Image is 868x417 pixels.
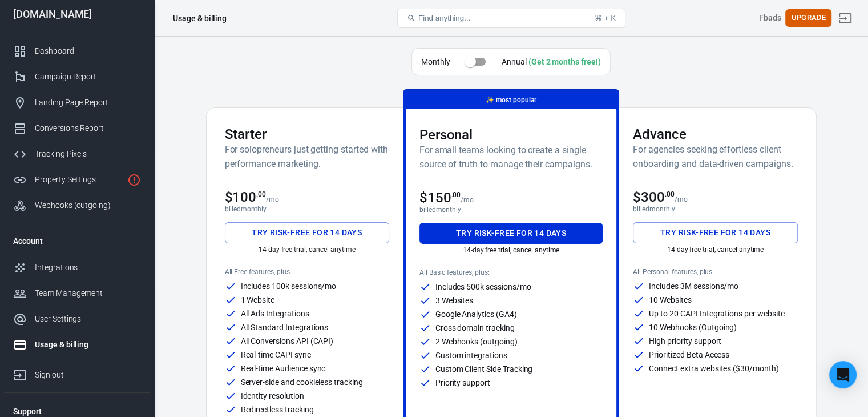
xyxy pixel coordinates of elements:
[241,351,311,359] p: Real-time CAPI sync
[649,364,778,372] p: Connect extra websites ($30/month)
[35,199,141,211] div: Webhooks (outgoing)
[633,246,797,254] p: 14-day free trial, cancel anytime
[486,96,494,104] span: magic
[4,64,150,90] a: Campaign Report
[266,195,279,203] p: /mo
[486,94,536,106] p: most popular
[418,14,470,22] span: Find anything...
[528,57,601,66] div: (Get 2 months free!)
[649,337,721,345] p: High priority support
[759,12,781,24] div: Account id: tR2bt8Tt
[435,310,517,318] p: Google Analytics (GA4)
[633,268,797,276] p: All Personal features, plus:
[35,262,141,274] div: Integrations
[4,141,150,167] a: Tracking Pixels
[35,287,141,299] div: Team Management
[241,310,309,318] p: All Ads Integrations
[225,268,389,276] p: All Free features, plus:
[633,189,675,205] span: $300
[4,280,150,306] a: Team Management
[649,282,738,290] p: Includes 3M sessions/mo
[241,282,337,290] p: Includes 100k sessions/mo
[225,246,389,254] p: 14-day free trial, cancel anytime
[225,205,389,213] p: billed monthly
[241,337,334,345] p: All Conversions API (CAPI)
[397,9,625,28] button: Find anything...⌘ + K
[831,5,859,32] a: Sign out
[4,9,150,19] div: [DOMAIN_NAME]
[435,379,490,387] p: Priority support
[829,361,857,388] div: Open Intercom Messenger
[241,296,275,304] p: 1 Website
[435,365,533,373] p: Custom Client Side Tracking
[419,268,603,276] p: All Basic features, plus:
[241,406,314,414] p: Redirectless tracking
[435,324,515,332] p: Cross domain tracking
[4,306,150,332] a: User Settings
[256,190,266,198] sup: .00
[649,296,691,304] p: 10 Websites
[665,190,675,198] sup: .00
[225,189,267,205] span: $100
[4,227,150,255] li: Account
[241,364,326,372] p: Real-time Audience sync
[435,283,531,291] p: Includes 500k sessions/mo
[127,173,141,187] svg: Property is not installed yet
[421,56,450,68] p: Monthly
[35,339,141,351] div: Usage & billing
[241,392,304,400] p: Identity resolution
[225,126,389,142] h3: Starter
[35,97,141,109] div: Landing Page Report
[35,71,141,83] div: Campaign Report
[4,167,150,193] a: Property Settings
[35,45,141,57] div: Dashboard
[4,38,150,64] a: Dashboard
[785,9,831,27] button: Upgrade
[225,222,389,243] button: Try risk-free for 14 days
[435,296,474,304] p: 3 Websites
[461,196,474,204] p: /mo
[173,13,227,24] div: Usage & billing
[35,174,123,186] div: Property Settings
[4,90,150,115] a: Landing Page Report
[675,195,688,203] p: /mo
[35,148,141,160] div: Tracking Pixels
[595,14,616,22] div: ⌘ + K
[649,351,729,359] p: Prioritized Beta Access
[241,378,363,386] p: Server-side and cookieless tracking
[4,358,150,388] a: Sign out
[419,223,603,244] button: Try risk-free for 14 days
[419,127,603,143] h3: Personal
[4,193,150,218] a: Webhooks (outgoing)
[502,56,601,68] div: Annual
[649,323,737,331] p: 10 Webhooks (Outgoing)
[451,191,461,199] sup: .00
[4,115,150,141] a: Conversions Report
[633,126,797,142] h3: Advance
[633,142,797,171] h6: For agencies seeking effortless client onboarding and data-driven campaigns.
[649,310,784,318] p: Up to 20 CAPI Integrations per website
[419,206,603,214] p: billed monthly
[435,338,518,346] p: 2 Webhooks (outgoing)
[419,143,603,171] h6: For small teams looking to create a single source of truth to manage their campaigns.
[225,142,389,171] h6: For solopreneurs just getting started with performance marketing.
[633,205,797,213] p: billed monthly
[419,246,603,254] p: 14-day free trial, cancel anytime
[419,190,461,206] span: $150
[35,313,141,325] div: User Settings
[4,332,150,358] a: Usage & billing
[435,351,507,359] p: Custom integrations
[4,255,150,280] a: Integrations
[35,122,141,134] div: Conversions Report
[241,323,329,331] p: All Standard Integrations
[35,369,141,381] div: Sign out
[633,222,797,243] button: Try risk-free for 14 days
